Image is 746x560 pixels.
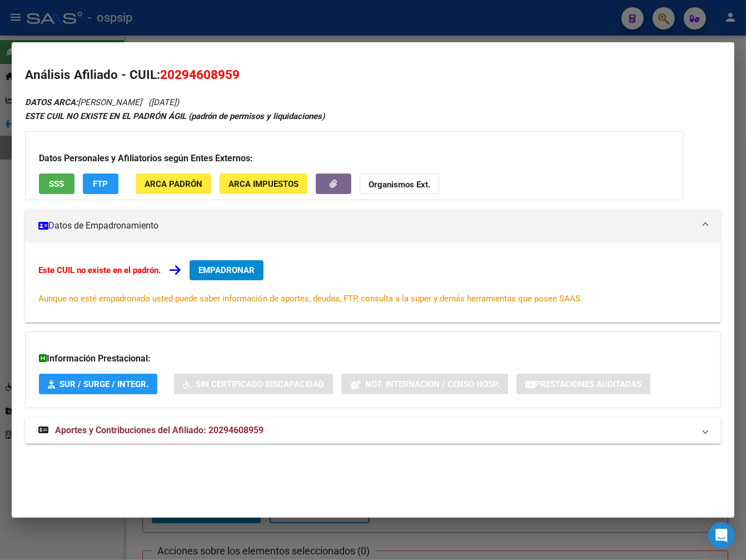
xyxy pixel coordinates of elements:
span: Prestaciones Auditadas [535,379,641,389]
mat-panel-title: Datos de Empadronamiento [38,219,694,232]
button: SUR / SURGE / INTEGR. [39,374,157,394]
span: Not. Internacion / Censo Hosp. [365,379,499,389]
button: Prestaciones Auditadas [516,374,650,394]
span: Sin Certificado Discapacidad [196,379,324,389]
span: ([DATE]) [148,97,179,107]
button: EMPADRONAR [190,260,263,280]
span: ARCA Padrón [145,179,202,189]
button: ARCA Padrón [136,174,211,194]
h3: Información Prestacional: [39,352,707,365]
h2: Análisis Afiliado - CUIL: [25,66,721,85]
mat-expansion-panel-header: Datos de Empadronamiento [25,209,721,242]
strong: Organismos Ext. [369,180,430,190]
strong: Este CUIL no existe en el padrón. [38,265,161,275]
span: EMPADRONAR [198,265,255,275]
span: [PERSON_NAME] [25,97,142,107]
div: Datos de Empadronamiento [25,242,721,323]
span: 20294608959 [160,67,240,82]
button: FTP [83,174,118,194]
span: FTP [93,179,108,189]
span: SSS [49,179,64,189]
span: Aunque no esté empadronado usted puede saber información de aportes, deudas, FTP, consulta a la s... [38,294,583,304]
span: ARCA Impuestos [228,179,299,189]
span: SUR / SURGE / INTEGR. [59,379,148,389]
div: Open Intercom Messenger [708,522,735,549]
button: SSS [39,174,74,194]
button: ARCA Impuestos [220,174,307,194]
mat-expansion-panel-header: Aportes y Contribuciones del Afiliado: 20294608959 [25,417,721,444]
strong: ESTE CUIL NO EXISTE EN EL PADRÓN ÁGIL (padrón de permisos y liquidaciones) [25,111,325,121]
strong: DATOS ARCA: [25,97,78,107]
button: Not. Internacion / Censo Hosp. [341,374,508,394]
h3: Datos Personales y Afiliatorios según Entes Externos: [39,152,670,165]
span: Aportes y Contribuciones del Afiliado: 20294608959 [55,425,263,435]
button: Organismos Ext. [360,174,439,194]
button: Sin Certificado Discapacidad [174,374,333,394]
